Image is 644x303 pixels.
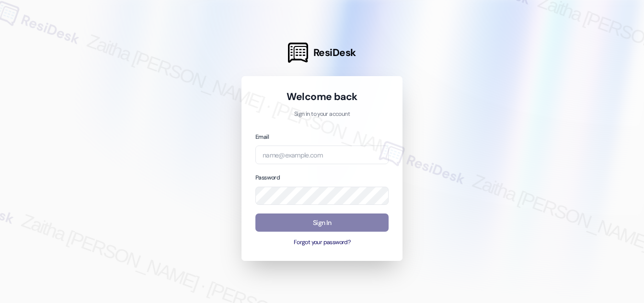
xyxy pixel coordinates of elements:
[255,110,389,119] p: Sign in to your account
[255,133,269,141] label: Email
[255,90,389,103] h1: Welcome back
[255,146,389,164] input: name@example.com
[288,43,308,63] img: ResiDesk Logo
[255,213,389,232] button: Sign In
[313,46,356,59] span: ResiDesk
[255,174,280,181] label: Password
[255,238,389,247] button: Forgot your password?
